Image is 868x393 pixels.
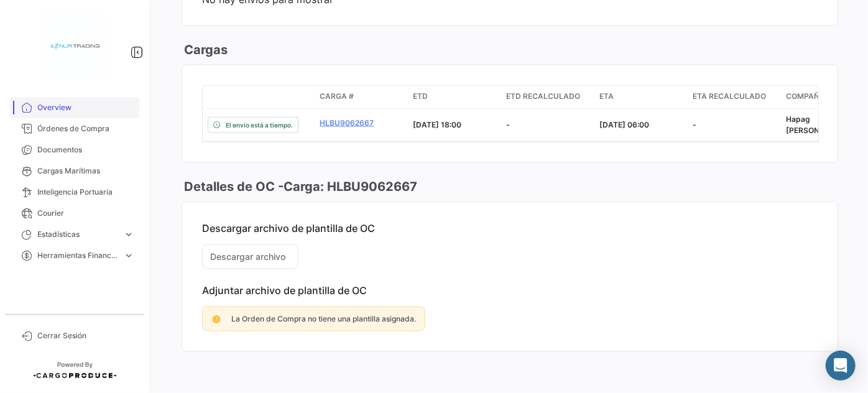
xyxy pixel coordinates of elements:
[37,123,134,134] span: Órdenes de Compra
[315,86,408,108] datatable-header-cell: Carga #
[506,120,510,129] span: -
[123,250,134,261] span: expand_more
[10,139,139,160] a: Documentos
[10,203,139,224] a: Courier
[231,314,416,323] span: La Orden de Compra no tiene una plantilla asignada.
[10,160,139,182] a: Cargas Marítimas
[37,165,134,177] span: Cargas Marítimas
[10,97,139,118] a: Overview
[202,222,818,234] p: Descargar archivo de plantilla de OC
[413,120,461,129] span: [DATE] 18:00
[37,250,118,261] span: Herramientas Financieras
[10,182,139,203] a: Inteligencia Portuaria
[501,86,594,108] datatable-header-cell: ETD Recalculado
[594,86,688,108] datatable-header-cell: ETA
[786,91,862,102] span: Compañía naviera
[786,114,849,135] span: Hapag Lloyd
[506,91,580,102] span: ETD Recalculado
[37,208,134,219] span: Courier
[182,178,417,195] h3: Detalles de OC - Carga: HLBU9062667
[37,229,118,240] span: Estadísticas
[826,351,856,381] div: Abrir Intercom Messenger
[408,86,501,108] datatable-header-cell: ETD
[599,120,649,129] span: [DATE] 06:00
[320,118,403,129] a: HLBU9062667
[37,102,134,113] span: Overview
[599,91,614,102] span: ETA
[37,330,134,341] span: Cerrar Sesión
[693,91,766,102] span: ETA Recalculado
[44,15,106,77] img: 9d357a8e-6a88-4fc8-ab7a-d5292b65c0f9.png
[226,120,293,130] span: El envío está a tiempo.
[37,144,134,155] span: Documentos
[202,284,818,297] p: Adjuntar archivo de plantilla de OC
[182,41,228,58] h3: Cargas
[123,229,134,240] span: expand_more
[10,118,139,139] a: Órdenes de Compra
[688,86,781,108] datatable-header-cell: ETA Recalculado
[413,91,428,102] span: ETD
[320,91,354,102] span: Carga #
[37,187,134,198] span: Inteligencia Portuaria
[693,120,696,129] span: -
